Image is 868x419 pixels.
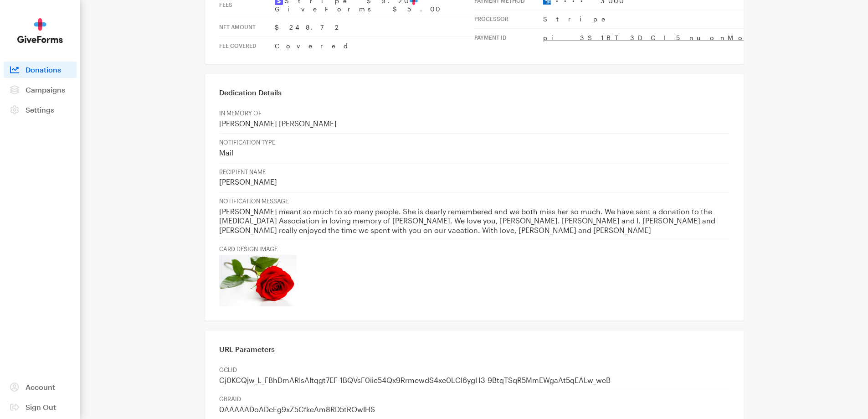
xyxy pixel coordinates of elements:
[543,10,831,29] td: Stripe
[275,18,474,37] td: $248.72
[219,148,729,158] p: Mail
[219,207,729,235] p: [PERSON_NAME] meant so much to so many people. She is dearly remembered and we both miss her so m...
[219,395,729,403] p: GBRAID
[4,62,77,78] a: Donations
[219,255,297,306] img: 5.jpg
[474,10,543,29] th: Processor
[26,65,61,74] span: Donations
[17,18,63,43] img: GiveForms
[219,177,729,187] p: [PERSON_NAME]
[219,109,729,117] p: IN MEMORY OF
[219,36,275,55] th: Fee Covered
[219,18,275,37] th: Net Amount
[4,102,77,118] a: Settings
[474,28,543,47] th: Payment Id
[26,403,56,411] span: Sign Out
[26,383,55,391] span: Account
[4,82,77,98] a: Campaigns
[354,15,514,41] img: BrightFocus Foundation | Alzheimer's Disease Research
[219,345,729,354] h3: URL Parameters
[275,36,474,55] td: Covered
[219,139,729,146] p: NOTIFICATION TYPE
[4,399,77,415] a: Sign Out
[26,85,65,94] span: Campaigns
[543,34,831,41] a: pi_3S1BT3DGI5nuonMo0ZKVrg3C
[219,119,729,129] p: [PERSON_NAME] [PERSON_NAME]
[219,197,729,205] p: NOTIFICATION MESSAGE
[219,168,729,176] p: RECIPIENT NAME
[219,405,729,414] p: 0AAAAADoADcEg9xZ5CfkeAm8RD5tROwIHS
[219,366,729,374] p: GCLID
[26,105,54,114] span: Settings
[219,245,729,253] p: CARD DESIGN IMAGE
[219,88,729,97] h3: Dedication Details
[4,379,77,395] a: Account
[219,376,729,385] p: Cj0KCQjw_L_FBhDmARIsAItqgt7EF-1BQVsF0iie54Qx9RrmewdS4xc0LCl6ygH3-9BtqTSqR5MmEWgaAt5qEALw_wcB
[322,306,546,416] td: Your generous, tax-deductible gift to [MEDICAL_DATA] Research will go to work to help fund promis...
[298,73,571,103] td: Thank You!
